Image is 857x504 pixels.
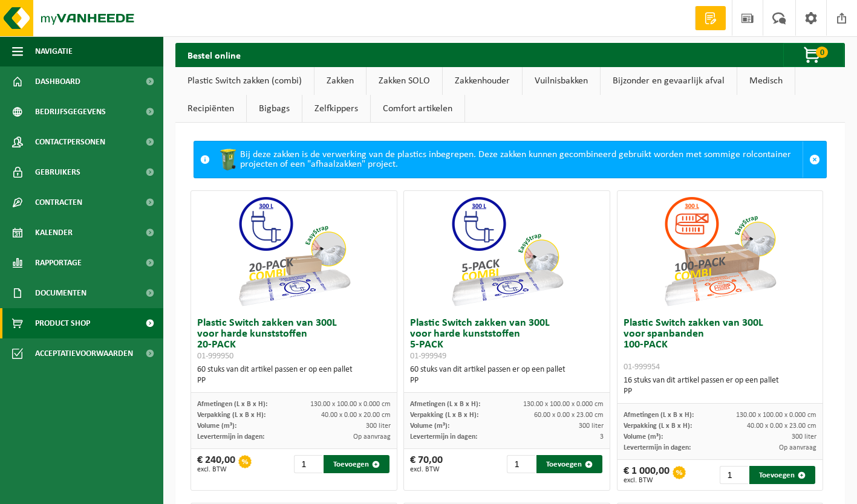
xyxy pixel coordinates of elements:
input: 1 [294,455,322,473]
span: Acceptatievoorwaarden [35,338,133,369]
div: 16 stuks van dit artikel passen er op een pallet [624,375,816,397]
input: 1 [720,466,748,484]
span: Product Shop [35,308,90,338]
h2: Bestel online [175,43,253,66]
span: 3 [600,433,604,441]
span: 40.00 x 0.00 x 23.00 cm [747,422,816,430]
span: Levertermijn in dagen: [410,433,477,441]
a: Sluit melding [803,141,826,178]
span: 0 [816,47,828,58]
div: € 240,00 [197,455,235,473]
span: Afmetingen (L x B x H): [410,401,480,408]
span: 130.00 x 100.00 x 0.000 cm [736,412,816,419]
span: 01-999954 [624,363,660,372]
span: Dashboard [35,66,80,97]
h3: Plastic Switch zakken van 300L voor spanbanden 100-PACK [624,318,816,372]
button: Toevoegen [536,455,602,473]
span: 300 liter [792,433,816,441]
span: Navigatie [35,36,73,66]
div: PP [410,375,603,386]
span: excl. BTW [197,466,235,473]
div: Bij deze zakken is de verwerking van de plastics inbegrepen. Deze zakken kunnen gecombineerd gebr... [216,141,803,178]
span: Levertermijn in dagen: [197,433,264,441]
span: 01-999950 [197,352,233,361]
span: Afmetingen (L x B x H): [197,401,267,408]
span: Verpakking (L x B x H): [197,412,266,419]
h3: Plastic Switch zakken van 300L voor harde kunststoffen 5-PACK [410,318,603,361]
span: excl. BTW [410,466,443,473]
div: 60 stuks van dit artikel passen er op een pallet [197,364,390,386]
input: 1 [507,455,535,473]
button: Toevoegen [749,466,815,484]
img: 01-999949 [446,191,567,312]
span: Op aanvraag [779,444,816,451]
span: Volume (m³): [624,433,663,441]
span: Op aanvraag [353,433,391,441]
span: 300 liter [366,422,391,430]
span: 01-999949 [410,352,446,361]
span: Bedrijfsgegevens [35,97,106,127]
div: PP [624,386,816,397]
span: Gebruikers [35,157,80,187]
a: Bijzonder en gevaarlijk afval [601,67,737,95]
span: Rapportage [35,248,82,278]
span: Volume (m³): [197,422,236,430]
span: excl. BTW [624,477,670,484]
span: Verpakking (L x B x H): [410,412,478,419]
img: 01-999954 [659,191,780,312]
a: Zakken SOLO [367,67,442,95]
a: Plastic Switch zakken (combi) [175,67,314,95]
h3: Plastic Switch zakken van 300L voor harde kunststoffen 20-PACK [197,318,390,361]
span: 60.00 x 0.00 x 23.00 cm [534,412,604,419]
div: € 70,00 [410,455,443,473]
a: Recipiënten [175,95,246,123]
div: 60 stuks van dit artikel passen er op een pallet [410,364,603,386]
span: Volume (m³): [410,422,449,430]
span: Verpakking (L x B x H): [624,422,692,430]
a: Comfort artikelen [371,95,464,123]
span: Contactpersonen [35,127,105,157]
span: 300 liter [579,422,604,430]
div: € 1 000,00 [624,466,670,484]
span: Documenten [35,278,86,308]
a: Medisch [737,67,795,95]
img: WB-0240-HPE-GN-50.png [216,147,240,172]
span: Afmetingen (L x B x H): [624,412,694,419]
a: Zakkenhouder [443,67,522,95]
a: Zakken [314,67,366,95]
div: PP [197,375,390,386]
span: Levertermijn in dagen: [624,444,691,451]
span: Kalender [35,218,73,248]
a: Vuilnisbakken [523,67,600,95]
button: Toevoegen [324,455,389,473]
span: 130.00 x 100.00 x 0.000 cm [310,401,391,408]
button: 0 [783,43,844,67]
a: Bigbags [247,95,302,123]
img: 01-999950 [233,191,354,312]
a: Zelfkippers [302,95,370,123]
span: Contracten [35,187,82,218]
span: 40.00 x 0.00 x 20.00 cm [321,412,391,419]
span: 130.00 x 100.00 x 0.000 cm [523,401,604,408]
